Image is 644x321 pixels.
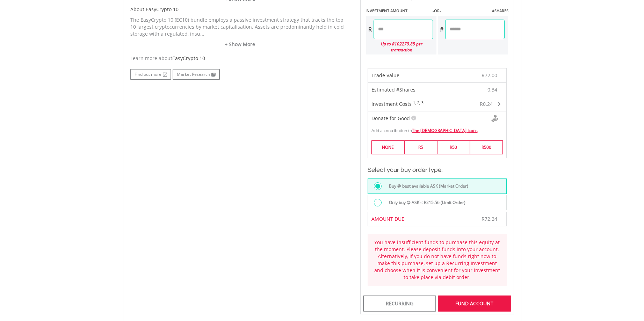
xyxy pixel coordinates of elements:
span: 0.34 [487,86,497,93]
label: INVESTMENT AMOUNT [366,8,407,14]
span: R72.24 [482,216,497,222]
h5: About EasyCrypto 10 [130,6,350,13]
label: #SHARES [492,8,508,14]
label: R5 [404,140,437,154]
a: Market Research [173,69,220,80]
span: AMOUNT DUE [371,216,404,222]
img: Donte For Good [491,115,498,122]
p: The EasyCrypto 10 (EC10) bundle employs a passive investment strategy that tracks the top 10 larg... [130,16,350,37]
span: Investment Costs [371,101,412,107]
span: R0.24 [480,101,493,107]
div: You have insufficient funds to purchase this equity at the moment. Please deposit funds into your... [373,239,501,281]
label: Only buy @ ASK ≤ R215.56 (Limit Order) [385,199,465,206]
span: Trade Value [371,72,399,79]
div: Learn more about [130,55,350,62]
div: Up to R102279.85 per transaction [366,39,433,54]
div: Recurring [363,296,436,312]
span: Estimated #Shares [371,86,415,93]
span: R72.00 [482,72,497,79]
div: R [366,20,374,39]
h3: Select your buy order type: [368,165,507,175]
div: FUND ACCOUNT [438,296,511,312]
sup: 1, 2, 3 [413,100,424,105]
label: Buy @ best available ASK (Market Order) [385,182,468,190]
div: # [438,20,445,39]
span: EasyCrypto 10 [172,55,205,61]
div: Add a contribution to [368,124,506,133]
label: NONE [371,140,404,154]
span: Donate for Good [371,115,410,122]
a: + Show More [130,41,350,48]
label: R50 [437,140,470,154]
label: -OR- [433,8,441,14]
a: Find out more [130,69,171,80]
label: R500 [470,140,503,154]
a: The [DEMOGRAPHIC_DATA] Icons [412,127,478,133]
